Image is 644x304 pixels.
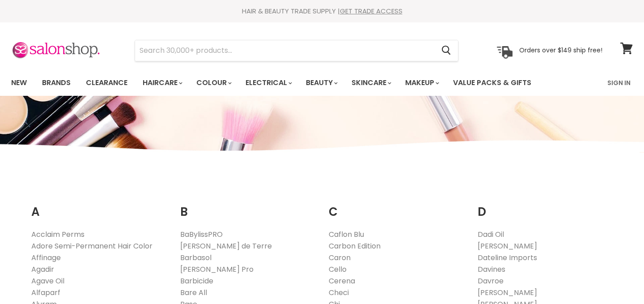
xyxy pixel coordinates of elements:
[180,276,213,286] a: Barbicide
[299,73,343,92] a: Beauty
[180,287,207,298] a: Bare All
[180,229,223,240] a: BaBylissPRO
[180,241,272,251] a: [PERSON_NAME] de Terre
[602,73,636,92] a: Sign In
[79,73,134,92] a: Clearance
[31,241,153,251] a: Adore Semi-Permanent Hair Color
[31,229,85,240] a: Acclaim Perms
[340,6,402,16] a: GET TRADE ACCESS
[478,229,504,240] a: Dadi Oil
[478,287,537,298] a: [PERSON_NAME]
[478,276,504,286] a: Davroe
[190,73,237,92] a: Colour
[31,276,64,286] a: Agave Oil
[136,73,188,92] a: Haircare
[135,40,458,61] form: Product
[31,253,61,263] a: Affinage
[35,73,77,92] a: Brands
[180,264,254,274] a: [PERSON_NAME] Pro
[329,276,355,286] a: Cerena
[239,73,297,92] a: Electrical
[478,253,537,263] a: Dateline Imports
[329,241,381,251] a: Carbon Edition
[434,40,458,61] button: Search
[329,264,347,274] a: Cello
[329,287,349,298] a: Checi
[446,73,538,92] a: Value Packs & Gifts
[345,73,397,92] a: Skincare
[519,46,602,54] p: Orders over $149 ship free!
[31,264,54,274] a: Agadir
[31,287,60,298] a: Alfaparf
[180,253,212,263] a: Barbasol
[4,73,34,92] a: New
[478,191,613,221] h2: D
[180,191,316,221] h2: B
[478,241,537,251] a: [PERSON_NAME]
[478,264,505,274] a: Davines
[135,40,434,61] input: Search
[329,229,364,240] a: Caflon Blu
[398,73,445,92] a: Makeup
[4,70,570,96] ul: Main menu
[329,253,351,263] a: Caron
[329,191,464,221] h2: C
[31,191,167,221] h2: A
